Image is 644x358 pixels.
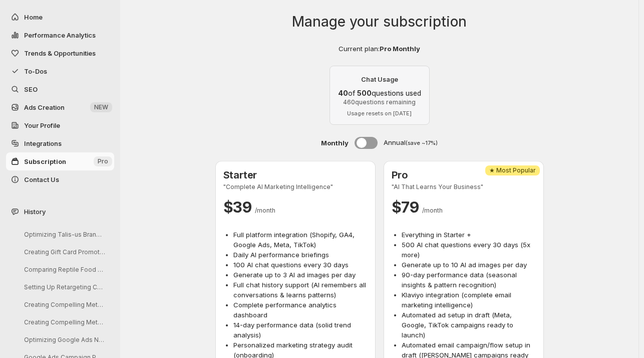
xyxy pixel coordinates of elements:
button: Creating Compelling Meta Ads Creatives [16,297,111,312]
span: Contact Us [24,175,59,184]
li: Generate up to 10 AI ad images per day [402,260,536,270]
li: 14-day performance data (solid trend analysis) [233,320,368,340]
li: Automated ad setup in draft (Meta, Google, TikTok campaigns ready to launch) [402,310,536,340]
button: Contact Us [6,170,114,189]
li: Full platform integration (Shopify, GA4, Google Ads, Meta, TikTok) [233,230,368,250]
span: "AI That Learns Your Business" [392,183,536,191]
strong: 500 [357,89,372,97]
button: Performance Analytics [6,26,114,44]
li: 100 AI chat questions every 30 days [233,260,368,270]
li: Full chat history support (AI remembers all conversations & learns patterns) [233,280,368,300]
button: Trends & Opportunities [6,44,114,62]
li: Daily AI performance briefings [233,250,368,260]
span: Performance Analytics [24,31,96,39]
p: Current plan: [339,44,420,54]
span: ★ Most Popular [489,166,536,174]
span: Integrations [24,139,62,147]
span: Home [24,13,43,21]
span: "Complete AI Marketing Intelligence" [223,183,368,191]
button: Comparing Reptile Food Vendors: Quality & Delivery [16,262,111,277]
small: (save ~17%) [406,140,438,146]
li: 90-day performance data (seasonal insights & pattern recognition) [402,270,536,290]
p: Usage resets on [DATE] [338,110,421,116]
p: $ 39 [223,197,368,217]
h1: Manage your subscription [292,12,467,32]
strong: 40 [338,89,348,97]
span: / month [422,207,443,214]
h2: Pro [392,169,536,181]
span: History [24,207,46,217]
a: Your Profile [6,116,114,134]
button: Optimizing Google Ads Negative Keywords [16,332,111,347]
li: Klaviyo integration (complete email marketing intelligence) [402,290,536,310]
p: 460 questions remaining [338,98,421,106]
h2: Starter [223,169,368,181]
span: Annual [384,137,438,148]
button: Creating Compelling Meta Ad Creatives [16,314,111,330]
span: Ads Creation [24,103,65,111]
button: Ads Creation [6,98,114,116]
li: Everything in Starter + [402,230,536,240]
button: Setting Up Retargeting Campaigns [16,279,111,295]
h3: Chat Usage [338,74,421,84]
span: SEO [24,85,38,93]
button: To-Dos [6,62,114,80]
strong: Pro Monthly [380,45,420,53]
span: NEW [94,103,108,111]
button: Creating Gift Card Promotions [16,244,111,260]
span: Monthly [321,138,349,148]
li: Complete performance analytics dashboard [233,300,368,320]
li: Generate up to 3 AI ad images per day [233,270,368,280]
span: / month [255,207,275,214]
a: SEO [6,80,114,98]
span: Subscription [24,157,66,165]
button: Subscription [6,152,114,170]
button: Optimizing Talis-us Brand Entity Page [16,227,111,242]
p: of questions used [338,88,421,98]
span: Your Profile [24,121,60,129]
span: Pro [98,157,108,165]
span: To-Dos [24,67,47,75]
a: Integrations [6,134,114,152]
button: Home [6,8,114,26]
span: Trends & Opportunities [24,49,96,57]
li: 500 AI chat questions every 30 days (5x more) [402,240,536,260]
p: $ 79 [392,197,536,217]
